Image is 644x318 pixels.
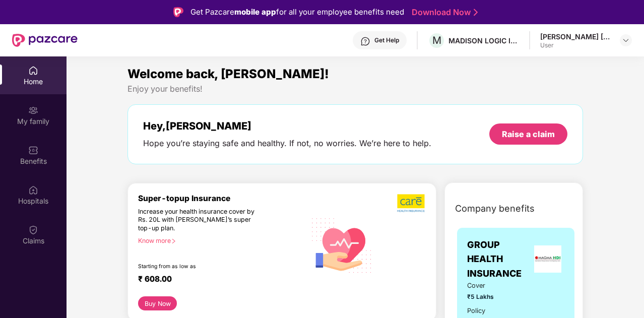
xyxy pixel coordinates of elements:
div: MADISON LOGIC INDIA PRIVATE LIMITED [448,36,519,45]
img: svg+xml;base64,PHN2ZyBpZD0iSG9tZSIgeG1sbnM9Imh0dHA6Ly93d3cudzMub3JnLzIwMDAvc3ZnIiB3aWR0aD0iMjAiIG... [28,66,38,76]
div: Get Pazcare for all your employee benefits need [190,6,404,18]
div: User [540,41,611,49]
strong: mobile app [234,7,276,17]
img: insurerLogo [534,245,561,273]
div: Get Help [374,36,399,44]
div: ₹ 608.00 [138,274,296,286]
span: Cover [467,281,504,291]
img: svg+xml;base64,PHN2ZyBpZD0iSG9zcGl0YWxzIiB4bWxucz0iaHR0cDovL3d3dy53My5vcmcvMjAwMC9zdmciIHdpZHRoPS... [28,185,38,195]
img: svg+xml;base64,PHN2ZyBpZD0iQmVuZWZpdHMiIHhtbG5zPSJodHRwOi8vd3d3LnczLm9yZy8yMDAwL3N2ZyIgd2lkdGg9Ij... [28,145,38,155]
img: b5dec4f62d2307b9de63beb79f102df3.png [397,194,426,213]
div: Raise a claim [502,129,555,140]
div: Super-topup Insurance [138,194,306,203]
div: Hey, [PERSON_NAME] [143,120,431,132]
span: GROUP HEALTH INSURANCE [467,238,531,281]
img: New Pazcare Logo [12,34,78,47]
span: M [432,34,441,46]
img: svg+xml;base64,PHN2ZyB3aWR0aD0iMjAiIGhlaWdodD0iMjAiIHZpZXdCb3g9IjAgMCAyMCAyMCIgZmlsbD0ibm9uZSIgeG... [28,105,38,115]
img: svg+xml;base64,PHN2ZyBpZD0iQ2xhaW0iIHhtbG5zPSJodHRwOi8vd3d3LnczLm9yZy8yMDAwL3N2ZyIgd2lkdGg9IjIwIi... [28,225,38,235]
div: Hope you’re staying safe and healthy. If not, no worries. We’re here to help. [143,138,431,149]
div: Enjoy your benefits! [127,84,583,94]
img: Stroke [474,7,478,18]
img: svg+xml;base64,PHN2ZyB4bWxucz0iaHR0cDovL3d3dy53My5vcmcvMjAwMC9zdmciIHhtbG5zOnhsaW5rPSJodHRwOi8vd3... [306,208,378,281]
span: Company benefits [455,202,535,216]
div: Increase your health insurance cover by Rs. 20L with [PERSON_NAME]’s super top-up plan. [138,208,263,233]
img: svg+xml;base64,PHN2ZyBpZD0iSGVscC0zMngzMiIgeG1sbnM9Imh0dHA6Ly93d3cudzMub3JnLzIwMDAvc3ZnIiB3aWR0aD... [360,36,370,46]
div: Starting from as low as [138,263,263,270]
button: Buy Now [138,296,177,310]
div: Know more [138,237,300,244]
div: [PERSON_NAME] [PERSON_NAME] [540,32,611,41]
img: svg+xml;base64,PHN2ZyBpZD0iRHJvcGRvd24tMzJ4MzIiIHhtbG5zPSJodHRwOi8vd3d3LnczLm9yZy8yMDAwL3N2ZyIgd2... [622,36,630,44]
span: ₹5 Lakhs [467,292,504,302]
span: right [171,238,176,244]
img: Logo [173,7,183,17]
span: Welcome back, [PERSON_NAME]! [127,67,329,81]
a: Download Now [412,7,475,18]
